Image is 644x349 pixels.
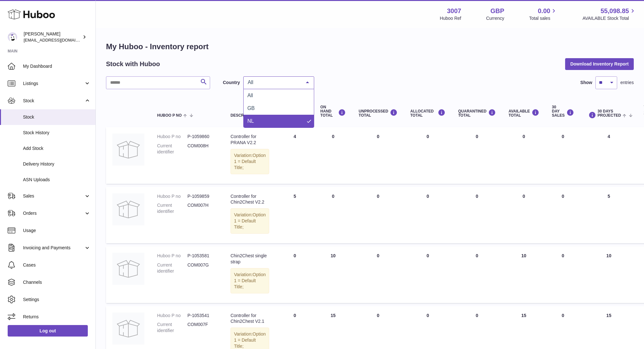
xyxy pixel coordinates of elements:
[231,208,269,234] div: Variation:
[187,134,218,140] dd: P-1059860
[112,134,144,166] img: product image
[352,187,404,243] td: 0
[157,202,187,214] dt: Current identifier
[580,80,592,86] label: Show
[231,268,269,293] div: Variation:
[314,127,352,183] td: 0
[404,187,452,243] td: 0
[23,245,84,251] span: Invoicing and Payments
[359,109,398,118] div: UNPROCESSED Total
[24,37,94,43] span: [EMAIL_ADDRESS][DOMAIN_NAME]
[187,322,218,334] dd: COM007F
[502,127,546,183] td: 0
[106,60,160,68] h2: Stock with Huboo
[447,7,461,15] strong: 3007
[601,7,629,15] span: 55,098.85
[476,313,478,318] span: 0
[580,246,638,303] td: 10
[157,262,187,274] dt: Current identifier
[247,105,255,111] span: GB
[23,193,84,199] span: Sales
[23,177,91,183] span: ASN Uploads
[314,187,352,243] td: 0
[23,314,91,320] span: Returns
[352,246,404,303] td: 0
[187,202,218,214] dd: COM007H
[187,313,218,319] dd: P-1053541
[231,134,269,146] div: Controller for PRANA V2.2
[112,253,144,285] img: product image
[246,79,301,86] span: All
[23,114,91,120] span: Stock
[23,63,91,69] span: My Dashboard
[231,193,269,206] div: Controller for Chin2Chest V2.2
[23,262,91,268] span: Cases
[276,246,314,303] td: 0
[565,58,634,70] button: Download Inventory Report
[23,98,84,104] span: Stock
[234,272,266,289] span: Option 1 = Default Title;
[157,253,187,259] dt: Huboo P no
[8,325,88,337] a: Log out
[8,32,17,42] img: bevmay@maysama.com
[231,149,269,174] div: Variation:
[476,134,478,139] span: 0
[234,212,266,229] span: Option 1 = Default Title;
[24,31,81,43] div: [PERSON_NAME]
[598,109,621,118] span: 30 DAYS PROJECTED
[582,7,636,21] a: 55,098.85 AVAILABLE Stock Total
[620,80,634,86] span: entries
[187,193,218,199] dd: P-1059859
[410,109,445,118] div: ALLOCATED Total
[23,130,91,136] span: Stock History
[23,210,84,216] span: Orders
[458,109,496,118] div: QUARANTINED Total
[231,313,269,325] div: Controller for Chin2Chest V2.1
[157,113,182,118] span: Huboo P no
[157,143,187,155] dt: Current identifier
[490,7,504,15] strong: GBP
[502,187,546,243] td: 0
[404,246,452,303] td: 0
[231,253,269,265] div: Chin2Chest single strap
[404,127,452,183] td: 0
[247,93,253,98] span: All
[580,187,638,243] td: 5
[157,134,187,140] dt: Huboo P no
[352,127,404,183] td: 0
[314,246,352,303] td: 10
[580,127,638,183] td: 4
[23,297,91,303] span: Settings
[247,118,254,124] span: NL
[476,253,478,258] span: 0
[231,113,257,118] span: Description
[157,322,187,334] dt: Current identifier
[546,127,580,183] td: 0
[582,15,636,21] span: AVAILABLE Stock Total
[276,187,314,243] td: 5
[157,193,187,199] dt: Huboo P no
[23,279,91,285] span: Channels
[476,194,478,199] span: 0
[112,193,144,225] img: product image
[23,145,91,151] span: Add Stock
[223,80,240,86] label: Country
[106,42,634,52] h1: My Huboo - Inventory report
[23,161,91,167] span: Delivery History
[23,228,91,234] span: Usage
[112,313,144,345] img: product image
[187,253,218,259] dd: P-1053581
[546,246,580,303] td: 0
[486,15,504,21] div: Currency
[234,153,266,170] span: Option 1 = Default Title;
[320,105,346,118] div: ON HAND Total
[546,187,580,243] td: 0
[157,313,187,319] dt: Huboo P no
[538,7,550,15] span: 0.00
[502,246,546,303] td: 10
[529,15,557,21] span: Total sales
[187,143,218,155] dd: COM008H
[234,331,266,349] span: Option 1 = Default Title;
[187,262,218,274] dd: COM007G
[23,81,84,87] span: Listings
